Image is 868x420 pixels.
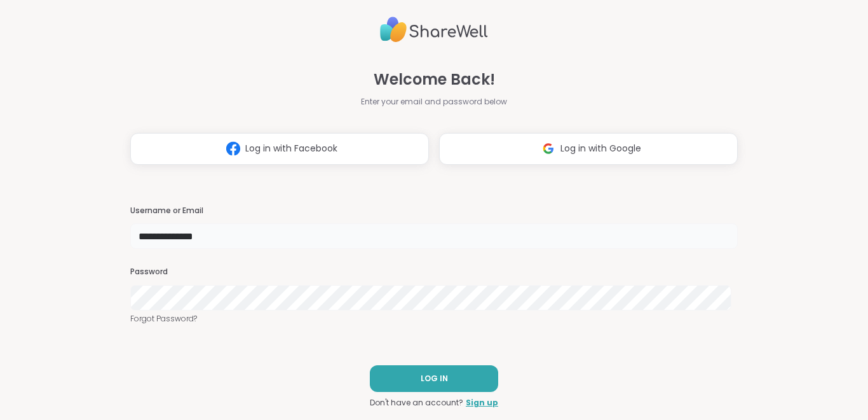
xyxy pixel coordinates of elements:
img: ShareWell Logomark [536,137,560,160]
img: ShareWell Logomark [221,137,245,160]
img: ShareWell Logo [380,11,488,48]
span: Welcome Back! [374,68,495,91]
span: Enter your email and password below [361,96,507,108]
span: Don't have an account? [370,397,463,409]
button: Log in with Facebook [130,133,429,165]
a: Forgot Password? [130,313,738,325]
h3: Username or Email [130,206,738,216]
a: Sign up [466,397,498,409]
button: LOG IN [370,365,498,392]
span: Log in with Google [560,142,641,155]
h3: Password [130,267,738,277]
span: LOG IN [421,373,448,384]
span: Log in with Facebook [245,142,337,155]
button: Log in with Google [439,133,738,165]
